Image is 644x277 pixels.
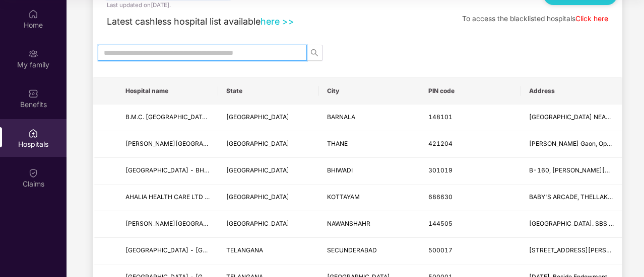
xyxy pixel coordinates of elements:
[125,220,308,227] span: [PERSON_NAME][GEOGRAPHIC_DATA] - [GEOGRAPHIC_DATA]
[28,88,38,99] img: svg+xml;base64,PHN2ZyBpZD0iQmVuZWZpdHMiIHhtbG5zPSJodHRwOi8vd3d3LnczLm9yZy8yMDAwL3N2ZyIgd2lkdGg9Ij...
[327,166,353,174] span: BHIWADI
[226,140,289,147] span: [GEOGRAPHIC_DATA]
[261,16,294,27] a: here >>
[428,166,453,174] span: 301019
[218,184,319,211] td: KERALA
[307,49,322,57] span: search
[226,113,289,121] span: [GEOGRAPHIC_DATA]
[28,49,38,59] img: svg+xml;base64,PHN2ZyB3aWR0aD0iMjAiIGhlaWdodD0iMjAiIHZpZXdCb3g9IjAgMCAyMCAyMCIgZmlsbD0ibm9uZSIgeG...
[521,158,622,184] td: B-160, BHAGAT SINGH COLONY, OPPO ST XAVIER SCHOOL,
[428,140,453,147] span: 421204
[125,246,259,254] span: [GEOGRAPHIC_DATA] - [GEOGRAPHIC_DATA]
[529,87,614,95] span: Address
[319,158,420,184] td: BHIWADI
[28,168,38,178] img: svg+xml;base64,PHN2ZyBpZD0iQ2xhaW0iIHhtbG5zPSJodHRwOi8vd3d3LnczLm9yZy8yMDAwL3N2ZyIgd2lkdGg9IjIwIi...
[521,105,622,131] td: HANDIAYA ROAD NEAR D MART
[420,77,521,105] th: PIN code
[117,105,218,131] td: B.M.C. SUPERSPECIALITY HOSPITAL - BARNALA
[327,193,360,201] span: KOTTAYAM
[327,220,370,227] span: NAWANSHAHR
[117,211,218,238] td: SHRI GURUDEV HOSPITAL - NAWANHSAHR
[521,211,622,238] td: Chandigarh road Main Road,Banga Distt. SBS Nagar,
[117,238,218,264] td: MEENA HOSPITAL - Secunderabad
[306,45,323,61] button: search
[226,246,263,254] span: TELANGANA
[218,77,319,105] th: State
[125,87,210,95] span: Hospital name
[327,113,355,121] span: BARNALA
[125,166,221,174] span: [GEOGRAPHIC_DATA] - BHIWADI
[125,193,273,201] span: AHALIA HEALTH CARE LTD - [GEOGRAPHIC_DATA]
[218,131,319,158] td: MAHARASHTRA
[319,184,420,211] td: KOTTAYAM
[226,220,289,227] span: [GEOGRAPHIC_DATA]
[529,246,643,254] span: [STREET_ADDRESS][PERSON_NAME] -
[428,246,453,254] span: 500017
[319,105,420,131] td: BARNALA
[28,128,38,138] img: svg+xml;base64,PHN2ZyBpZD0iSG9zcGl0YWxzIiB4bWxucz0iaHR0cDovL3d3dy53My5vcmcvMjAwMC9zdmciIHdpZHRoPS...
[529,220,628,227] span: [GEOGRAPHIC_DATA]. SBS Nagar,
[462,15,575,23] span: To access the blacklisted hospitals
[319,211,420,238] td: NAWANSHAHR
[107,1,171,10] div: Last updated on [DATE] .
[125,113,279,121] span: B.M.C. [GEOGRAPHIC_DATA] - [GEOGRAPHIC_DATA]
[521,238,622,264] td: 10-5-682/2, Sai Ranga Towers, Tukaram Gate, Lallaguda -
[529,193,631,201] span: BABY'S ARCADE, THELLAKOM P O,
[521,131,622,158] td: Desai Gaon, Opp Jakat Naka, Dombivali East
[218,105,319,131] td: PUNJAB
[218,211,319,238] td: PUNJAB
[218,158,319,184] td: RAJASTHAN
[575,15,608,23] a: Click here
[327,140,348,147] span: THANE
[428,193,453,201] span: 686630
[226,193,289,201] span: [GEOGRAPHIC_DATA]
[327,246,377,254] span: SECUNDERABAD
[521,184,622,211] td: BABY'S ARCADE, THELLAKOM P O,
[117,158,218,184] td: VIJAY HOSPITAL - BHIWADI
[319,131,420,158] td: THANE
[117,184,218,211] td: AHALIA HEALTH CARE LTD - KOTTAYAM
[521,77,622,105] th: Address
[428,113,453,121] span: 148101
[319,238,420,264] td: SECUNDERABAD
[218,238,319,264] td: TELANGANA
[319,77,420,105] th: City
[28,9,38,19] img: svg+xml;base64,PHN2ZyBpZD0iSG9tZSIgeG1sbnM9Imh0dHA6Ly93d3cudzMub3JnLzIwMDAvc3ZnIiB3aWR0aD0iMjAiIG...
[428,220,453,227] span: 144505
[226,166,289,174] span: [GEOGRAPHIC_DATA]
[117,77,218,105] th: Hospital name
[107,16,261,27] span: Latest cashless hospital list available
[117,131,218,158] td: JIVDANI HOSPITAL - DOMBIVALI EAST - THANE
[125,140,378,147] span: [PERSON_NAME][GEOGRAPHIC_DATA] - [GEOGRAPHIC_DATA] - [GEOGRAPHIC_DATA]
